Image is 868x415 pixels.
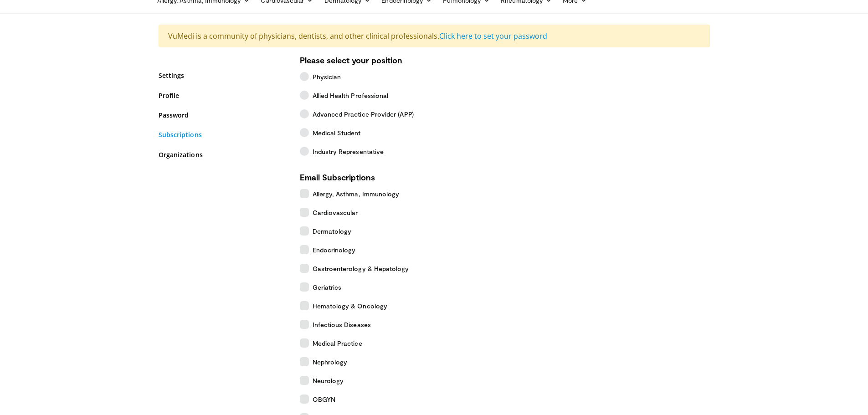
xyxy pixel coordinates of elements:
[313,338,362,348] span: Medical Practice
[313,128,361,138] span: Medical Student
[159,150,286,159] a: Organizations
[313,395,335,404] span: OBGYN
[313,245,356,255] span: Endocrinology
[313,301,387,311] span: Hematology & Oncology
[313,147,384,156] span: Industry Representative
[313,189,400,199] span: Allergy, Asthma, Immunology
[313,226,352,236] span: Dermatology
[313,357,348,367] span: Nephrology
[159,91,286,100] a: Profile
[300,55,402,65] strong: Please select your position
[439,31,547,41] a: Click here to set your password
[313,264,409,273] span: Gastroenterology & Hepatology
[300,172,375,182] strong: Email Subscriptions
[159,71,286,80] a: Settings
[313,282,342,292] span: Geriatrics
[313,320,371,329] span: Infectious Diseases
[313,376,344,385] span: Neurology
[313,109,414,119] span: Advanced Practice Provider (APP)
[159,110,286,120] a: Password
[313,91,389,100] span: Allied Health Professional
[159,25,710,47] div: VuMedi is a community of physicians, dentists, and other clinical professionals.
[313,72,341,82] span: Physician
[313,208,358,217] span: Cardiovascular
[159,130,286,139] a: Subscriptions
